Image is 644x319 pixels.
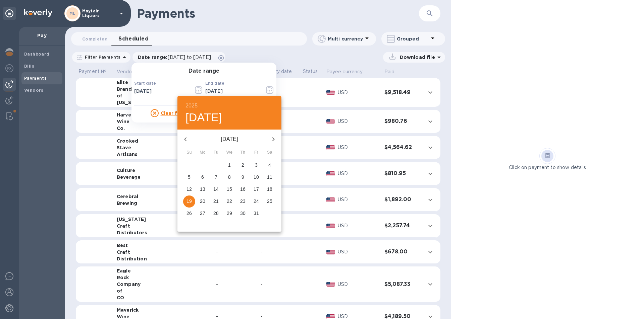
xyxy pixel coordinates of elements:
[213,198,219,205] p: 21
[223,208,235,220] button: 29
[197,208,209,220] button: 27
[186,198,192,205] p: 19
[200,186,205,192] p: 13
[268,162,271,168] p: 4
[197,183,209,195] button: 13
[237,195,249,208] button: 23
[250,171,262,183] button: 10
[227,186,232,192] p: 15
[240,210,246,217] p: 30
[210,149,222,156] span: Tu
[240,198,246,205] p: 23
[255,162,258,168] p: 3
[254,198,259,205] p: 24
[267,186,272,192] p: 18
[250,208,262,220] button: 31
[185,110,222,125] button: [DATE]
[186,210,192,217] p: 26
[264,195,276,208] button: 25
[213,210,219,217] p: 28
[250,183,262,195] button: 17
[223,171,235,183] button: 8
[223,195,235,208] button: 22
[201,174,204,180] p: 6
[194,135,265,143] p: [DATE]
[250,159,262,171] button: 3
[228,162,231,168] p: 1
[186,186,192,192] p: 12
[183,183,195,195] button: 12
[240,186,246,192] p: 16
[223,159,235,171] button: 1
[250,149,262,156] span: Fr
[213,186,219,192] p: 14
[241,162,244,168] p: 2
[267,198,272,205] p: 25
[197,195,209,208] button: 20
[227,198,232,205] p: 22
[254,174,259,180] p: 10
[223,149,235,156] span: We
[237,183,249,195] button: 16
[200,210,205,217] p: 27
[264,159,276,171] button: 4
[228,174,231,180] p: 8
[237,159,249,171] button: 2
[183,149,195,156] span: Su
[183,195,195,208] button: 19
[241,174,244,180] p: 9
[254,186,259,192] p: 17
[264,183,276,195] button: 18
[267,174,272,180] p: 11
[237,149,249,156] span: Th
[237,171,249,183] button: 9
[183,208,195,220] button: 26
[197,171,209,183] button: 6
[185,101,198,110] button: 2025
[264,149,276,156] span: Sa
[210,208,222,220] button: 28
[197,149,209,156] span: Mo
[188,174,191,180] p: 5
[200,198,205,205] p: 20
[210,171,222,183] button: 7
[264,171,276,183] button: 11
[210,195,222,208] button: 21
[237,208,249,220] button: 30
[250,195,262,208] button: 24
[183,171,195,183] button: 5
[210,183,222,195] button: 14
[215,174,217,180] p: 7
[254,210,259,217] p: 31
[227,210,232,217] p: 29
[223,183,235,195] button: 15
